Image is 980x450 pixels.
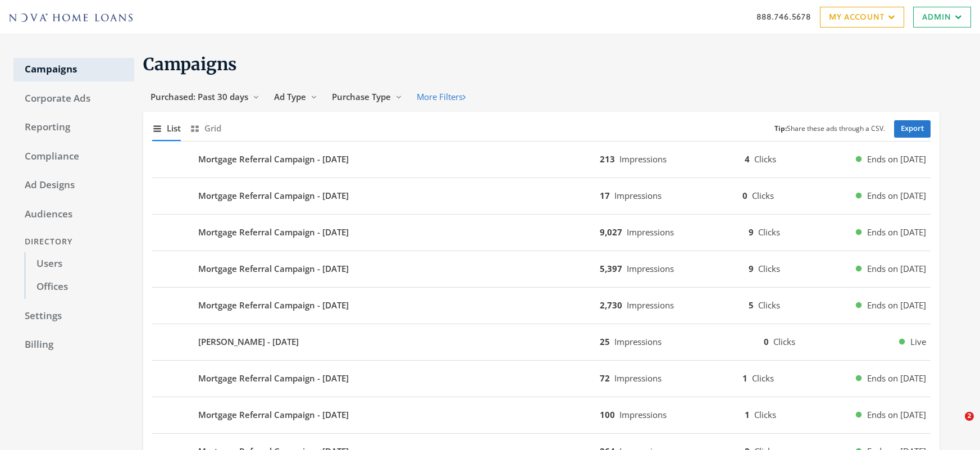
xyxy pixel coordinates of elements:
button: Mortgage Referral Campaign - [DATE]100Impressions1ClicksEnds on [DATE] [152,402,931,429]
span: Ends on [DATE] [867,372,926,385]
span: Impressions [627,226,674,238]
span: Clicks [754,409,776,420]
a: Campaigns [13,58,134,81]
b: [PERSON_NAME] - [DATE] [198,335,299,348]
b: Mortgage Referral Campaign - [DATE] [198,299,349,312]
a: Billing [13,333,134,357]
span: Clicks [758,299,780,311]
span: List [167,122,181,135]
b: 72 [600,372,610,384]
a: Export [894,120,931,138]
b: 9 [749,226,754,238]
span: Grid [204,122,221,135]
b: Mortgage Referral Campaign - [DATE] [198,153,349,166]
span: Ad Type [274,91,306,102]
b: Mortgage Referral Campaign - [DATE] [198,408,349,421]
b: 5 [749,299,754,311]
span: Impressions [614,372,662,384]
b: 9,027 [600,226,622,238]
span: 2 [965,412,974,421]
span: Impressions [619,153,667,165]
button: Purchase Type [325,87,409,107]
a: Corporate Ads [13,87,134,111]
span: Ends on [DATE] [867,299,926,312]
img: Adwerx [9,13,133,21]
span: Ends on [DATE] [867,226,926,239]
b: 0 [764,336,769,347]
button: Mortgage Referral Campaign - [DATE]2,730Impressions5ClicksEnds on [DATE] [152,292,931,319]
b: Mortgage Referral Campaign - [DATE] [198,372,349,385]
b: 25 [600,336,610,347]
b: 17 [600,190,610,201]
a: Audiences [13,203,134,226]
b: Mortgage Referral Campaign - [DATE] [198,226,349,239]
b: Mortgage Referral Campaign - [DATE] [198,262,349,275]
button: Grid [190,116,221,140]
b: 9 [749,263,754,274]
button: Mortgage Referral Campaign - [DATE]72Impressions1ClicksEnds on [DATE] [152,365,931,392]
iframe: Intercom live chat [942,412,969,439]
button: [PERSON_NAME] - [DATE]25Impressions0ClicksLive [152,329,931,356]
span: Clicks [752,190,774,201]
span: Purchased: Past 30 days [151,91,248,102]
span: Clicks [758,263,780,274]
span: Ends on [DATE] [867,189,926,202]
span: Ends on [DATE] [867,153,926,166]
a: Reporting [13,116,134,139]
span: Impressions [627,263,674,274]
a: My Account [820,7,904,28]
a: Compliance [13,145,134,169]
b: 2,730 [600,299,622,311]
b: 1 [742,372,747,384]
a: Users [25,252,134,276]
span: Impressions [614,190,662,201]
b: 4 [745,153,750,165]
button: List [152,116,181,140]
button: Ad Type [267,87,325,107]
button: Mortgage Referral Campaign - [DATE]5,397Impressions9ClicksEnds on [DATE] [152,256,931,283]
a: 888.746.5678 [756,11,811,22]
span: Clicks [758,226,780,238]
span: Clicks [752,372,774,384]
span: Clicks [754,153,776,165]
span: Live [910,335,926,348]
button: Mortgage Referral Campaign - [DATE]17Impressions0ClicksEnds on [DATE] [152,183,931,210]
button: Mortgage Referral Campaign - [DATE]9,027Impressions9ClicksEnds on [DATE] [152,219,931,246]
b: 5,397 [600,263,622,274]
a: Settings [13,304,134,328]
span: Ends on [DATE] [867,262,926,275]
span: Ends on [DATE] [867,408,926,421]
span: Impressions [627,299,674,311]
span: Purchase Type [332,91,391,102]
span: Impressions [614,336,662,347]
button: More Filters [409,87,473,107]
button: Mortgage Referral Campaign - [DATE]213Impressions4ClicksEnds on [DATE] [152,146,931,173]
b: 1 [745,409,750,420]
a: Ad Designs [13,174,134,197]
span: Impressions [619,409,667,420]
b: 213 [600,153,615,165]
b: 100 [600,409,615,420]
a: Offices [25,275,134,299]
b: 0 [742,190,747,201]
span: Clicks [773,336,795,347]
div: Directory [13,231,134,252]
a: Admin [913,7,971,28]
small: Share these ads through a CSV. [774,124,885,134]
b: Tip: [774,124,787,133]
b: Mortgage Referral Campaign - [DATE] [198,189,349,202]
button: Purchased: Past 30 days [143,87,267,107]
span: Campaigns [143,53,237,75]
